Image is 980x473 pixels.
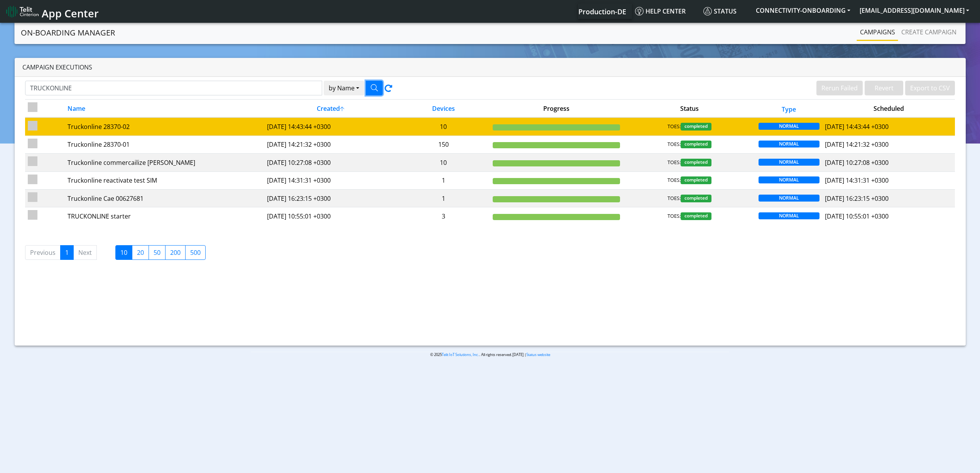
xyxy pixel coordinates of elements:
[264,117,397,136] td: [DATE] 14:43:44 +0300
[251,352,729,358] p: © 2025 . All rights reserved.[DATE] |
[42,6,99,20] span: App Center
[115,245,132,260] label: 10
[681,141,711,148] span: completed
[526,352,550,357] a: Status website
[681,123,711,131] span: completed
[667,176,681,184] span: TOES:
[681,195,711,202] span: completed
[825,212,889,220] span: [DATE] 10:55:01 +0300
[703,7,737,15] span: Status
[759,195,819,202] span: NORMAL
[264,189,397,207] td: [DATE] 16:23:15 +0300
[397,154,490,171] td: 10
[578,3,626,19] a: Your current platform instance
[6,3,98,20] a: App Center
[68,122,261,131] div: Truckonline 28370-02
[667,212,681,220] span: TOES:
[703,7,712,15] img: status.svg
[905,81,955,95] button: Export to CSV
[635,7,686,15] span: Help center
[635,7,644,15] img: knowledge.svg
[578,7,626,16] span: Production-DE
[855,3,974,17] button: [EMAIL_ADDRESS][DOMAIN_NAME]
[759,123,819,130] span: NORMAL
[632,3,700,19] a: Help center
[857,24,898,40] a: Campaigns
[397,136,490,153] td: 150
[185,245,206,260] label: 500
[667,141,681,148] span: TOES:
[898,24,960,40] a: Create campaign
[60,245,74,260] a: 1
[667,159,681,166] span: TOES:
[397,207,490,225] td: 3
[264,136,397,153] td: [DATE] 14:21:32 +0300
[264,100,397,118] th: Created
[397,117,490,136] td: 10
[681,176,711,184] span: completed
[681,212,711,220] span: completed
[68,212,261,221] div: TRUCKONLINE starter
[149,245,166,260] label: 50
[759,141,819,147] span: NORMAL
[6,5,39,18] img: logo-telit-cinterion-gw-new.png
[667,123,681,131] span: TOES:
[822,100,955,118] th: Scheduled
[756,100,822,118] th: Type
[490,100,623,118] th: Progress
[264,154,397,171] td: [DATE] 10:27:08 +0300
[397,171,490,189] td: 1
[681,159,711,166] span: completed
[825,140,889,149] span: [DATE] 14:21:32 +0300
[397,100,490,118] th: Devices
[132,245,149,260] label: 20
[264,171,397,189] td: [DATE] 14:31:31 +0300
[667,195,681,202] span: TOES:
[442,352,479,357] a: Telit IoT Solutions, Inc.
[25,81,322,95] input: Search Campaigns
[700,3,751,19] a: Status
[65,100,264,118] th: Name
[68,158,261,167] div: Truckonline commercailize [PERSON_NAME]
[825,158,889,167] span: [DATE] 10:27:08 +0300
[759,176,819,183] span: NORMAL
[68,176,261,185] div: Truckonline reactivate test SIM
[21,25,115,41] a: On-Boarding Manager
[165,245,186,260] label: 200
[825,176,889,185] span: [DATE] 14:31:31 +0300
[865,81,903,95] button: Revert
[397,189,490,207] td: 1
[759,159,819,166] span: NORMAL
[623,100,755,118] th: Status
[15,58,966,77] div: Campaign Executions
[825,194,889,203] span: [DATE] 16:23:15 +0300
[825,122,889,131] span: [DATE] 14:43:44 +0300
[816,81,863,95] button: Rerun Failed
[68,140,261,149] div: Truckonline 28370-01
[759,212,819,219] span: NORMAL
[324,81,364,95] button: by Name
[68,194,261,203] div: Truckonline Cae 00627681
[264,207,397,225] td: [DATE] 10:55:01 +0300
[751,3,855,17] button: CONNECTIVITY-ONBOARDING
